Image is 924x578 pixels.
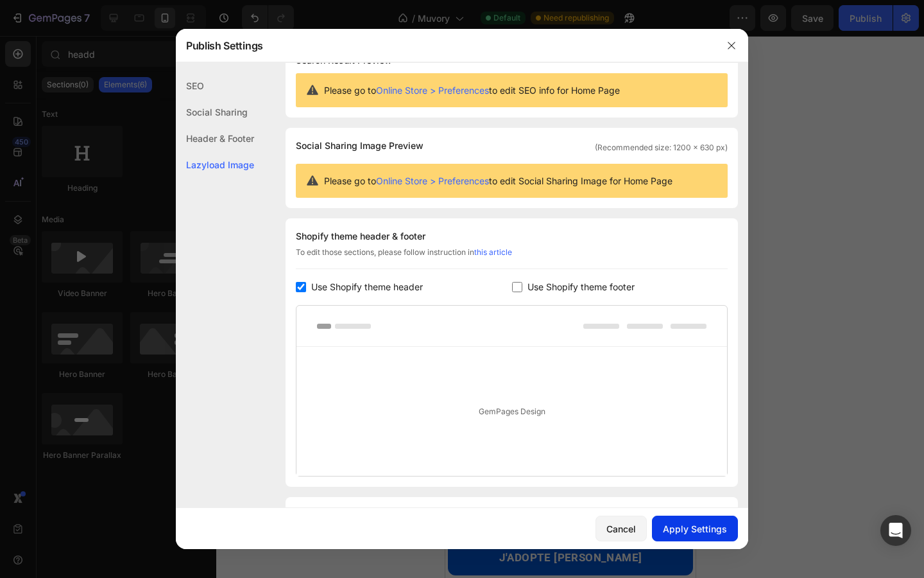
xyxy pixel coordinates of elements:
[527,279,635,295] span: Use Shopify theme footer
[376,85,489,96] a: Online Store > Preferences
[176,125,254,152] div: Header & Footer
[296,347,727,476] div: GemPages Design
[176,152,254,178] div: Lazyload Image
[296,138,424,153] span: Social Sharing Image Preview
[663,522,727,536] div: Apply Settings
[474,247,512,257] a: this article
[176,99,254,125] div: Social Sharing
[296,247,728,269] div: To edit those sections, please follow instruction in
[69,6,151,19] span: iPhone 13 Pro ( 390 px)
[595,142,728,153] span: (Recommended size: 1200 x 630 px)
[296,229,728,244] div: Shopify theme header & footer
[324,174,672,188] span: Please go to to edit Social Sharing Image for Home Page
[595,516,647,541] button: Cancel
[606,522,636,536] div: Cancel
[324,83,620,97] span: Please go to to edit SEO info for Home Page
[26,227,225,258] span: Retrouvez confort et liberté de mouvement, sans douleurs ni limites.
[176,29,715,62] div: Publish Settings
[3,28,54,40] div: Hero Banner
[176,73,254,99] div: SEO
[10,175,240,215] h2: 9 clients sur 10 soulagés dès la première utilisation
[54,512,197,532] div: J'ADOPTE [PERSON_NAME]
[880,515,911,546] div: Open Intercom Messenger
[311,279,423,295] span: Use Shopify theme header
[652,516,738,541] button: Apply Settings
[376,175,489,186] a: Online Store > Preferences
[13,435,237,532] strong: Finissez-en avec les douleurs aux pieds : découvrez la semelle qui change la vie !
[3,504,248,539] button: J'ADOPTE MUVORY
